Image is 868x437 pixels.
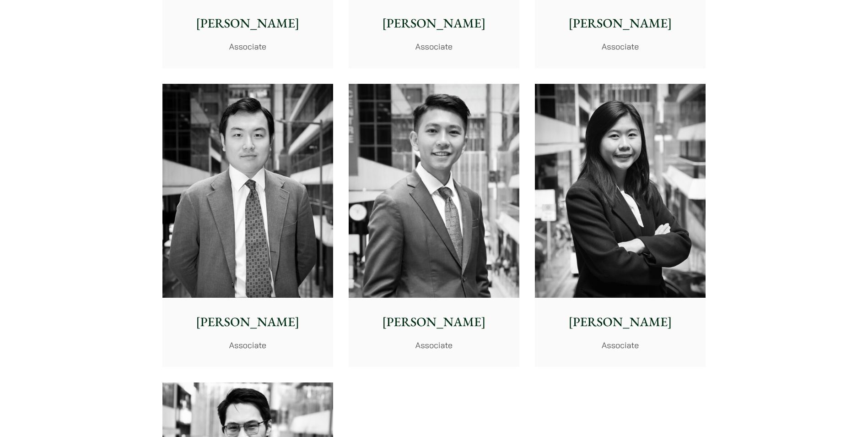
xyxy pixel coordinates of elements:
[162,84,333,367] a: [PERSON_NAME] Associate
[542,339,698,351] p: Associate
[349,84,519,367] a: [PERSON_NAME] Associate
[542,14,698,33] p: [PERSON_NAME]
[170,40,326,53] p: Associate
[170,339,326,351] p: Associate
[170,312,326,332] p: [PERSON_NAME]
[356,312,512,332] p: [PERSON_NAME]
[356,14,512,33] p: [PERSON_NAME]
[356,40,512,53] p: Associate
[535,84,706,367] a: [PERSON_NAME] Associate
[542,40,698,53] p: Associate
[170,14,326,33] p: [PERSON_NAME]
[356,339,512,351] p: Associate
[542,312,698,332] p: [PERSON_NAME]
